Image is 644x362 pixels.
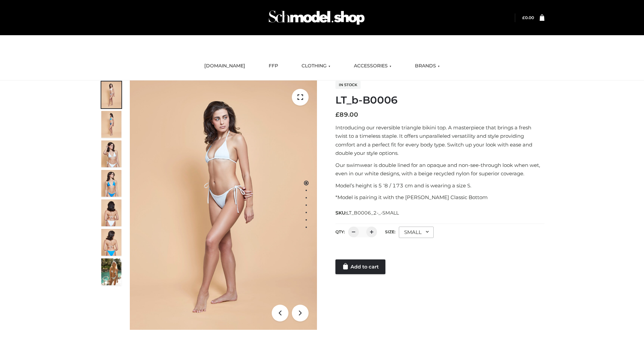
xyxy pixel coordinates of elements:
[335,193,544,202] p: *Model is pairing it with the [PERSON_NAME] Classic Bottom
[101,81,121,108] img: ArielClassicBikiniTop_CloudNine_AzureSky_OW114ECO_1-scaled.jpg
[101,111,121,138] img: ArielClassicBikiniTop_CloudNine_AzureSky_OW114ECO_2-scaled.jpg
[101,199,121,226] img: ArielClassicBikiniTop_CloudNine_AzureSky_OW114ECO_7-scaled.jpg
[335,111,339,118] span: £
[101,258,121,285] img: Arieltop_CloudNine_AzureSky2.jpg
[335,123,544,158] p: Introducing our reversible triangle bikini top. A masterpiece that brings a fresh twist to a time...
[101,140,121,167] img: ArielClassicBikiniTop_CloudNine_AzureSky_OW114ECO_3-scaled.jpg
[335,161,544,178] p: Our swimwear is double lined for an opaque and non-see-through look when wet, even in our white d...
[385,229,395,234] label: Size:
[335,259,385,274] a: Add to cart
[335,181,544,190] p: Model’s height is 5 ‘8 / 173 cm and is wearing a size S.
[522,15,525,20] span: £
[346,210,399,216] span: LT_B0006_2-_-SMALL
[101,229,121,256] img: ArielClassicBikiniTop_CloudNine_AzureSky_OW114ECO_8-scaled.jpg
[335,209,399,217] span: SKU:
[335,81,361,89] span: In stock
[130,80,317,330] img: ArielClassicBikiniTop_CloudNine_AzureSky_OW114ECO_1
[101,170,121,197] img: ArielClassicBikiniTop_CloudNine_AzureSky_OW114ECO_4-scaled.jpg
[335,94,544,106] h1: LT_b-B0006
[266,4,367,31] img: Schmodel Admin 964
[264,59,283,73] a: FFP
[297,59,335,73] a: CLOTHING
[399,227,434,238] div: SMALL
[522,15,534,20] a: £0.00
[522,15,534,20] bdi: 0.00
[335,229,345,234] label: QTY:
[410,59,445,73] a: BRANDS
[335,111,358,118] bdi: 89.00
[199,59,250,73] a: [DOMAIN_NAME]
[349,59,396,73] a: ACCESSORIES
